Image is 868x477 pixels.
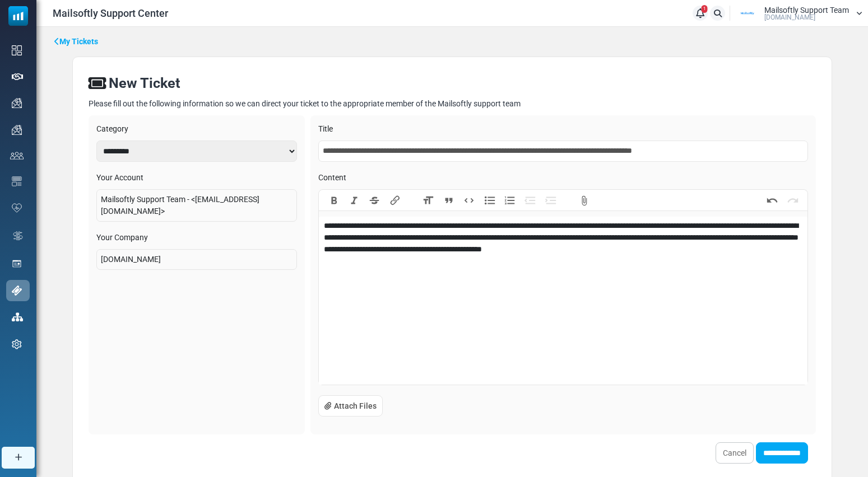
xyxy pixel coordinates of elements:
a: User Logo Mailsoftly Support Team [DOMAIN_NAME] [734,5,862,22]
label: Your Account [96,172,297,184]
label: Your Company [96,232,297,244]
img: campaigns-icon.png [12,98,22,108]
a: 1 [693,6,708,21]
button: Numbers [500,194,520,207]
img: email-templates-icon.svg [12,176,22,186]
img: support-icon-active.svg [12,286,22,296]
button: Strikethrough [364,194,384,207]
span: Mailsoftly Support Team [764,6,849,14]
img: settings-icon.svg [12,339,22,349]
button: Heading [418,194,438,207]
button: Redo [783,194,803,207]
img: mailsoftly_icon_blue_white.svg [8,6,28,26]
button: Attach Files [574,194,594,207]
button: Increase Level [541,194,561,207]
span: Mailsoftly Support Center [53,6,168,21]
div: Mailsoftly Support Team - < [EMAIL_ADDRESS][DOMAIN_NAME] > [96,189,297,222]
label: Category [96,123,297,135]
div: [DOMAIN_NAME] [96,249,297,270]
img: User Logo [734,5,762,22]
label: Content [318,172,808,184]
a: My Tickets [54,36,98,48]
button: Bullets [479,194,499,207]
img: campaigns-icon.png [12,125,22,135]
a: Cancel [716,442,754,464]
img: contacts-icon.svg [10,152,24,160]
button: Quote [439,194,459,207]
img: landing_pages.svg [12,259,22,269]
img: domain-health-icon.svg [12,203,22,212]
button: Attach Files [318,395,383,417]
img: dashboard-icon.svg [12,45,22,55]
button: Undo [762,194,782,207]
button: Italic [344,194,364,207]
button: Bold [323,194,344,207]
div: New Ticket [109,73,180,94]
button: Link [385,194,405,207]
div: Please fill out the following information so we can direct your ticket to the appropriate member ... [89,98,521,110]
button: Code [459,194,479,207]
button: Decrease Level [520,194,540,207]
img: workflow.svg [12,230,24,242]
span: [DOMAIN_NAME] [764,14,815,21]
label: Title [318,123,808,135]
span: 1 [702,5,708,13]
